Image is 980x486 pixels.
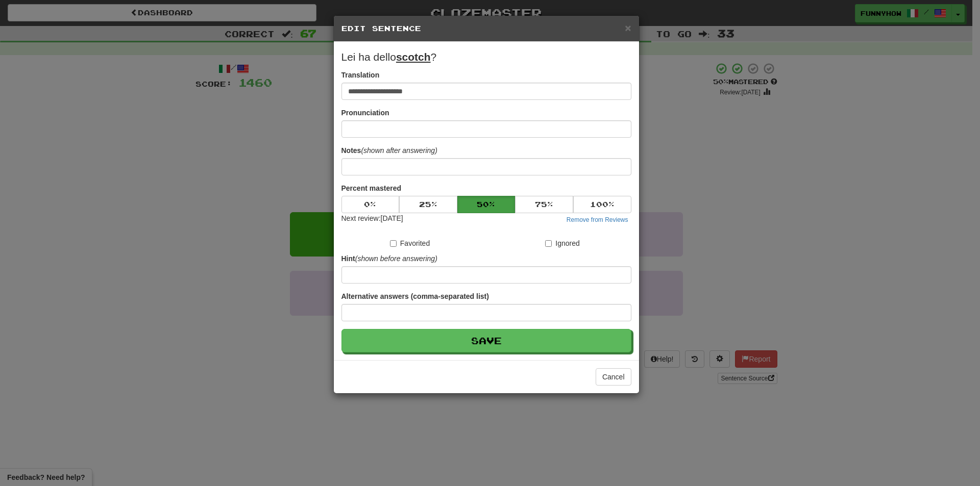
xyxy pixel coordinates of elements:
[596,368,631,386] button: Cancel
[457,196,516,213] button: 50%
[341,23,631,34] h5: Edit Sentence
[341,49,631,65] p: Lei ha dello ?
[515,196,573,213] button: 75%
[545,240,552,247] input: Ignored
[625,22,631,34] span: ×
[341,329,631,352] button: Save
[355,254,437,263] em: (shown before answering)
[341,183,402,193] label: Percent mastered
[341,70,380,80] label: Translation
[341,291,489,301] label: Alternative answers (comma-separated list)
[341,213,403,225] div: Next review: [DATE]
[545,238,579,248] label: Ignored
[341,196,400,213] button: 0%
[341,108,389,118] label: Pronunciation
[390,238,430,248] label: Favorited
[390,240,397,247] input: Favorited
[396,51,431,63] u: scotch
[341,196,631,213] div: Percent mastered
[399,196,457,213] button: 25%
[361,146,437,155] em: (shown after answering)
[573,196,631,213] button: 100%
[563,214,631,225] button: Remove from Reviews
[625,22,631,33] button: Close
[341,145,437,156] label: Notes
[341,253,437,264] label: Hint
